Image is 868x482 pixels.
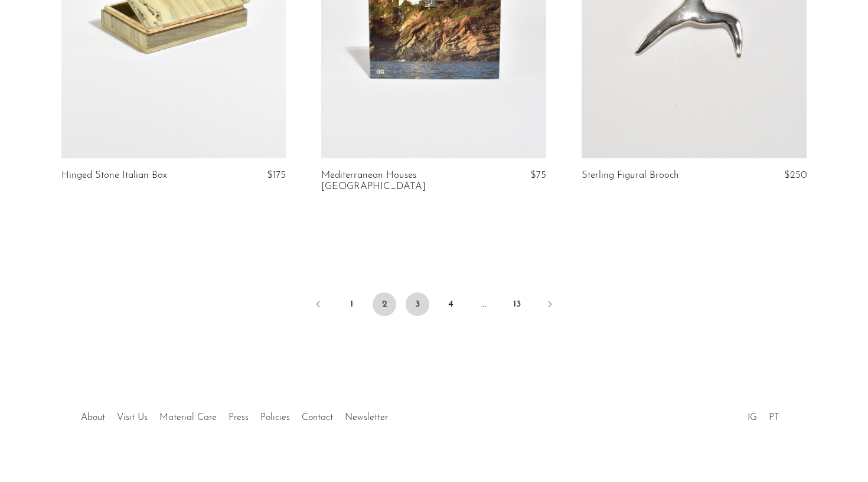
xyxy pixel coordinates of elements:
[267,170,286,180] span: $175
[538,292,562,318] a: Next
[306,292,330,318] a: Previous
[260,413,290,422] a: Policies
[748,413,757,422] a: IG
[769,413,779,422] a: PT
[61,170,167,181] a: Hinged Stone Italian Box
[472,292,495,316] span: …
[505,292,528,316] a: 13
[439,292,462,316] a: 4
[582,170,679,181] a: Sterling Figural Brooch
[321,170,472,192] a: Mediterranean Houses [GEOGRAPHIC_DATA]
[75,403,394,426] ul: Quick links
[302,413,333,422] a: Contact
[229,413,249,422] a: Press
[117,413,148,422] a: Visit Us
[373,292,396,316] span: 2
[159,413,217,422] a: Material Care
[406,292,429,316] a: 3
[784,170,807,180] span: $250
[81,413,105,422] a: About
[340,292,363,316] a: 1
[530,170,546,180] span: $75
[742,403,785,426] ul: Social Medias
